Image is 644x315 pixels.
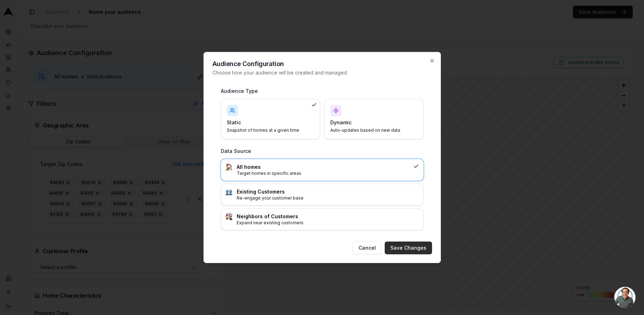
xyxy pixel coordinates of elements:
h2: Audience Configuration [212,61,432,67]
div: :house:All homesTarget homes in specific areas [221,159,424,181]
img: :busts_in_silhouette: [225,188,232,195]
div: :house_buildings:Neighbors of CustomersExpand near existing customers [221,208,424,230]
h3: Data Source [221,148,424,155]
h3: Neighbors of Customers [237,213,419,220]
p: Snapshot of homes at a given time [227,127,306,133]
h4: Dynamic [330,119,409,126]
div: StaticSnapshot of homes at a given time [221,99,320,139]
h4: Static [227,119,306,126]
img: :house_buildings: [225,213,232,220]
h3: Existing Customers [237,188,419,195]
img: :house: [225,164,232,171]
button: Cancel [353,242,382,254]
h3: Audience Type [221,88,424,95]
p: Choose how your audience will be created and managed [212,69,432,76]
div: DynamicAuto-updates based on new data [324,99,424,139]
div: :busts_in_silhouette:Existing CustomersRe-engage your customer base [221,184,424,206]
p: Re-engage your customer base [237,195,419,201]
p: Target homes in specific areas [237,171,410,176]
button: Save Changes [385,242,432,254]
p: Auto-updates based on new data [330,127,409,133]
p: Expand near existing customers [237,220,419,226]
h3: All homes [237,164,410,171]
